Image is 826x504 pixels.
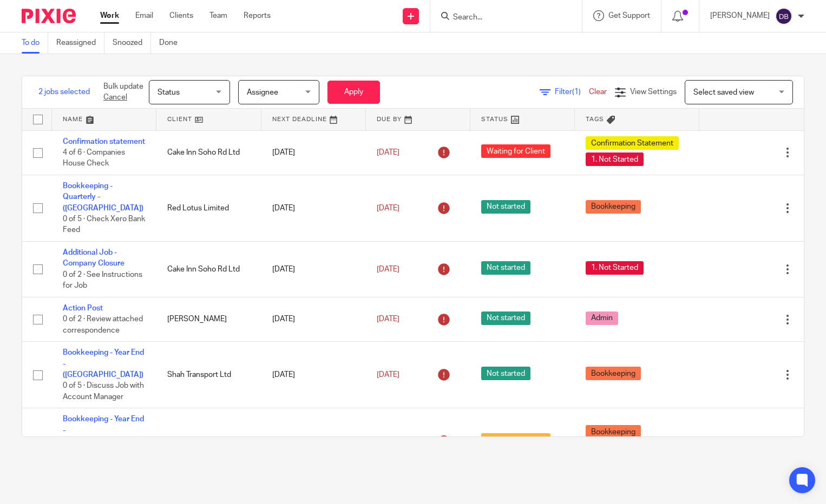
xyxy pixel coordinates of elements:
span: Get Support [608,12,650,19]
span: [DATE] [377,315,399,323]
a: Done [159,32,186,54]
span: Not started [481,261,530,275]
a: Reports [244,10,271,21]
a: Clients [169,10,193,21]
td: Shah Transport Ltd [156,342,261,408]
span: Tags [586,116,604,122]
span: (1) [572,88,581,96]
span: Bookkeeping [586,425,641,439]
span: View Settings [630,88,677,96]
span: Status [158,89,180,96]
span: [DATE] [377,371,399,379]
td: [DATE] [261,242,366,297]
a: Team [209,10,227,21]
a: Cancel [103,94,127,101]
a: Clear [589,88,607,96]
td: [DATE] [261,408,366,475]
span: Bookkeeping [586,367,641,380]
td: [DATE] [261,175,366,241]
a: Confirmation statement [63,138,145,145]
td: [DATE] [261,297,366,341]
span: Not started [481,311,530,325]
a: Additional Job - Company Closure [63,249,124,267]
input: Search [452,13,549,23]
a: To do [22,32,48,54]
span: 0 of 5 · Discuss Job with Account Manager [63,382,144,401]
a: Email [135,10,153,21]
span: [DATE] [377,266,399,273]
td: KKG Estates Limited [156,408,261,475]
span: Not started [481,200,530,214]
a: Reassigned [56,32,104,54]
span: Admin [586,311,618,325]
a: Action Post [63,304,103,312]
img: Pixie [22,9,76,23]
span: Filter [555,88,589,96]
span: Not started [481,367,530,380]
span: Ready for Review [481,433,550,447]
a: Snoozed [113,32,151,54]
button: Apply [327,81,380,104]
p: [PERSON_NAME] [710,10,770,21]
td: [DATE] [261,130,366,175]
a: Work [100,10,119,21]
img: svg%3E [775,8,792,25]
a: Bookkeeping - Quarterly - ([GEOGRAPHIC_DATA]) [63,182,143,212]
span: Waiting for Client [481,144,550,158]
span: 0 of 2 · See Instructions for Job [63,271,142,290]
span: 4 of 6 · Companies House Check [63,149,125,168]
td: [PERSON_NAME] [156,297,261,341]
span: Bookkeeping [586,200,641,214]
span: 1. Not Started [586,261,644,275]
td: [DATE] [261,342,366,408]
span: Select saved view [693,89,754,96]
a: Bookkeeping - Year End - ([GEOGRAPHIC_DATA]) [63,415,144,445]
td: Cake Inn Soho Rd Ltd [156,242,261,297]
span: 1. Not Started [586,152,644,166]
td: Cake Inn Soho Rd Ltd [156,130,261,175]
span: 2 jobs selected [38,87,90,97]
span: [DATE] [377,149,399,156]
td: Red Lotus Limited [156,175,261,241]
span: 0 of 5 · Check Xero Bank Feed [63,215,145,234]
span: [DATE] [377,204,399,212]
span: 0 of 2 · Review attached correspondence [63,315,143,334]
p: Bulk update [103,81,143,103]
a: Bookkeeping - Year End - ([GEOGRAPHIC_DATA]) [63,349,144,379]
span: Assignee [247,89,278,96]
span: Confirmation Statement [586,136,679,150]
